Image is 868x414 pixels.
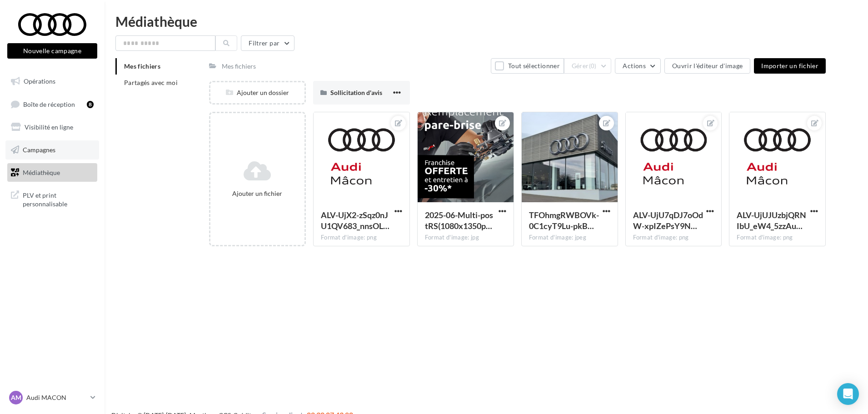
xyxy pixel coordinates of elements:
[425,210,493,231] span: 2025-06-Multi-postRS(1080x1350px)Offre-pare-brise-franchise-offerteVF4
[761,62,818,70] span: Importer un fichier
[633,210,703,231] span: ALV-UjU7qDJ7oOdW-xpIZePsY9Nt9xriPRs8mPS7hftC9jg63jUSPw9W
[5,185,99,212] a: PLV et print personnalisable
[214,189,301,198] div: Ajouter un fichier
[425,234,506,242] div: Format d'image: jpg
[321,234,402,242] div: Format d'image: png
[26,393,87,402] p: Audi MACON
[589,62,597,70] span: (0)
[124,79,178,86] span: Partagés avec moi
[737,210,806,231] span: ALV-UjUJUzbjQRNIbU_eW4_5zzAuUT_I-Sdi5-HbiIMDps4y3YbNBd9Y
[5,118,99,137] a: Visibilité en ligne
[210,88,304,97] div: Ajouter un dossier
[5,140,99,160] a: Campagnes
[623,62,645,70] span: Actions
[491,58,564,74] button: Tout sélectionner
[124,62,160,70] span: Mes fichiers
[737,234,818,242] div: Format d'image: png
[633,234,714,242] div: Format d'image: png
[321,210,389,231] span: ALV-UjX2-zSqz0nJU1QV683_nnsOLqFpNq4tyWk-WMdlD1i7qfo1aAWr
[564,58,612,74] button: Gérer(0)
[529,210,599,231] span: TFOhmgRWBOVk-0C1cyT9Lu-pkB67dYCra2m3Ar6ZFc-2BX8T0TqHrjGp0WV6IuKtpwWcC_DZeR7C0VY9Ww=s0
[7,43,97,59] button: Nouvelle campagne
[11,393,21,402] span: AM
[25,123,73,131] span: Visibilité en ligne
[24,77,55,85] span: Opérations
[754,58,826,74] button: Importer un fichier
[529,234,610,242] div: Format d'image: jpeg
[615,58,660,74] button: Actions
[23,146,55,154] span: Campagnes
[23,100,75,108] span: Boîte de réception
[23,189,94,209] span: PLV et print personnalisable
[23,168,60,176] span: Médiathèque
[115,15,857,28] div: Médiathèque
[87,101,94,108] div: 8
[7,389,97,406] a: AM Audi MACON
[664,58,750,74] button: Ouvrir l'éditeur d'image
[5,95,99,114] a: Boîte de réception8
[837,383,859,405] div: Open Intercom Messenger
[330,89,382,96] span: Sollicitation d'avis
[5,72,99,91] a: Opérations
[5,163,99,182] a: Médiathèque
[241,35,294,51] button: Filtrer par
[222,62,256,71] div: Mes fichiers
